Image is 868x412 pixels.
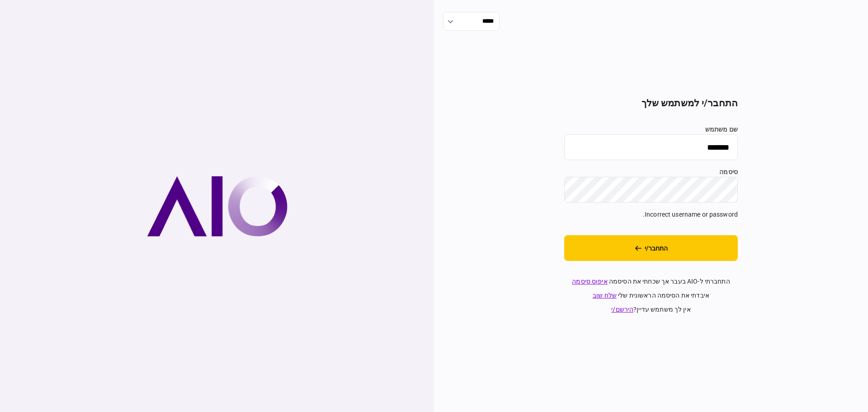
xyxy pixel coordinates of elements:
[564,125,738,134] label: שם משתמש
[564,134,738,160] input: שם משתמש
[564,291,738,300] div: איבדתי את הסיסמה הראשונית שלי
[443,12,500,31] input: הראה אפשרויות בחירת שפה
[147,176,288,237] img: AIO company logo
[564,98,738,109] h2: התחבר/י למשתמש שלך
[593,292,617,299] a: שלח שוב
[611,306,633,313] a: הירשם/י
[564,210,738,219] div: Incorrect username or password.
[564,177,738,203] input: סיסמה
[564,235,738,261] button: התחבר/י
[564,305,738,314] div: אין לך משתמש עדיין ?
[564,167,738,177] label: סיסמה
[572,278,607,285] a: איפוס סיסמה
[564,277,738,286] div: התחברתי ל-AIO בעבר אך שכחתי את הסיסמה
